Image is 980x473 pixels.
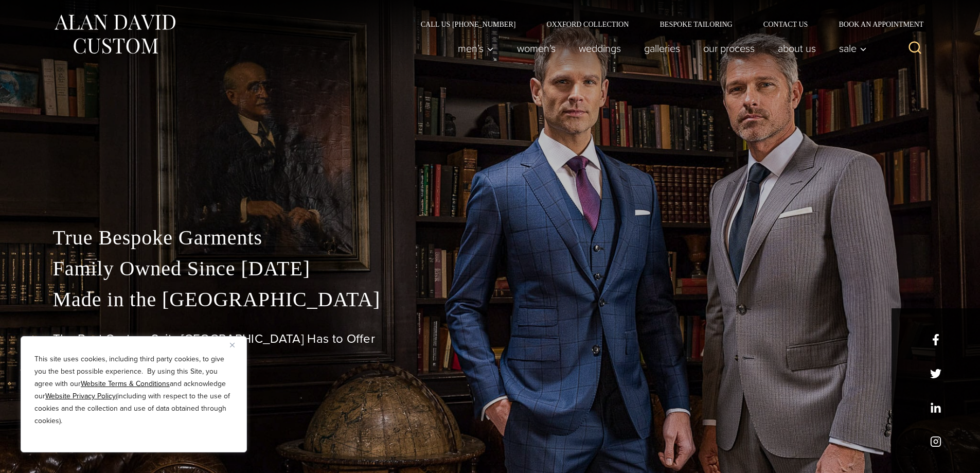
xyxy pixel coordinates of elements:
a: Website Terms & Conditions [81,378,170,389]
span: Sale [839,43,867,54]
a: weddings [567,38,632,59]
span: Men’s [458,43,494,54]
a: Website Privacy Policy [45,391,116,401]
a: Book an Appointment [823,21,927,28]
img: Close [230,343,235,347]
button: Close [230,339,242,351]
a: Contact Us [748,21,824,28]
a: Bespoke Tailoring [644,21,747,28]
p: This site uses cookies, including third party cookies, to give you the best possible experience. ... [34,353,233,427]
a: Our Process [691,38,766,59]
img: Alan David Custom [53,11,176,57]
a: Oxxford Collection [531,21,644,28]
h1: The Best Custom Suits [GEOGRAPHIC_DATA] Has to Offer [53,331,928,346]
a: Galleries [632,38,691,59]
p: True Bespoke Garments Family Owned Since [DATE] Made in the [GEOGRAPHIC_DATA] [53,222,928,315]
nav: Primary Navigation [446,38,872,59]
button: View Search Form [903,36,928,61]
nav: Secondary Navigation [405,21,928,28]
a: Call Us [PHONE_NUMBER] [405,21,531,28]
a: About Us [766,38,827,59]
a: Women’s [505,38,567,59]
